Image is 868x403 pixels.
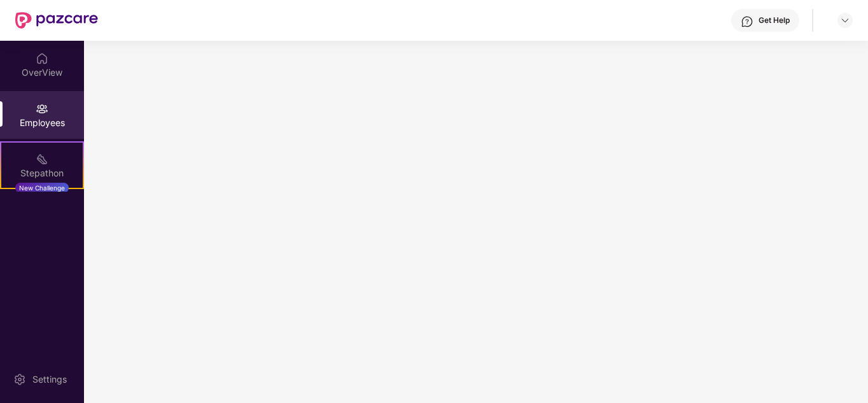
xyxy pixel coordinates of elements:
img: svg+xml;base64,PHN2ZyBpZD0iSGVscC0zMngzMiIgeG1sbnM9Imh0dHA6Ly93d3cudzMub3JnLzIwMDAvc3ZnIiB3aWR0aD... [741,15,753,28]
div: Get Help [759,15,790,25]
div: Stepathon [1,167,83,180]
img: svg+xml;base64,PHN2ZyBpZD0iRHJvcGRvd24tMzJ4MzIiIHhtbG5zPSJodHRwOi8vd3d3LnczLm9yZy8yMDAwL3N2ZyIgd2... [840,15,850,25]
img: svg+xml;base64,PHN2ZyBpZD0iU2V0dGluZy0yMHgyMCIgeG1sbnM9Imh0dHA6Ly93d3cudzMub3JnLzIwMDAvc3ZnIiB3aW... [13,373,26,386]
img: svg+xml;base64,PHN2ZyBpZD0iRW1wbG95ZWVzIiB4bWxucz0iaHR0cDovL3d3dy53My5vcmcvMjAwMC9zdmciIHdpZHRoPS... [36,103,48,115]
img: svg+xml;base64,PHN2ZyBpZD0iSG9tZSIgeG1sbnM9Imh0dHA6Ly93d3cudzMub3JnLzIwMDAvc3ZnIiB3aWR0aD0iMjAiIG... [36,52,48,65]
div: New Challenge [15,183,69,193]
img: New Pazcare Logo [15,12,98,29]
div: Settings [29,373,71,386]
img: svg+xml;base64,PHN2ZyB4bWxucz0iaHR0cDovL3d3dy53My5vcmcvMjAwMC9zdmciIHdpZHRoPSIyMSIgaGVpZ2h0PSIyMC... [36,153,48,166]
